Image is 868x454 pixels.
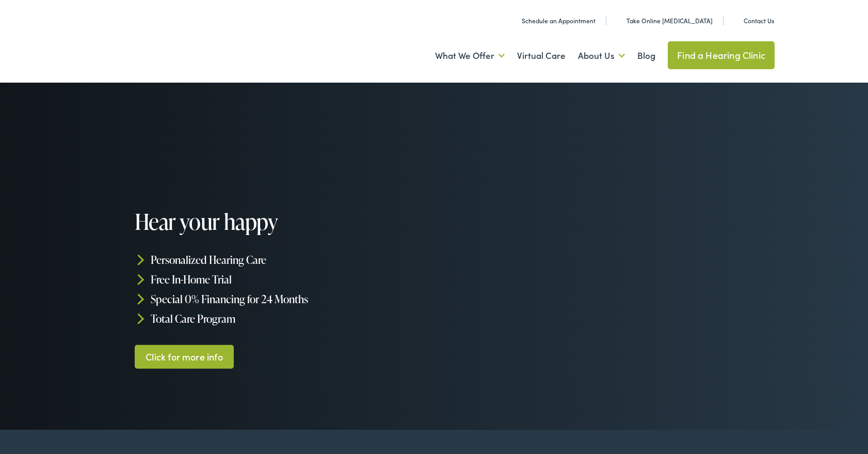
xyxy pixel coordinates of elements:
a: Blog [637,37,655,75]
li: Special 0% Financing for 24 Months [135,289,439,309]
img: utility icon [732,15,740,26]
a: Schedule an Appointment [510,16,596,25]
li: Personalized Hearing Care [135,250,439,270]
a: About Us [578,37,625,75]
a: Click for more info [135,345,234,369]
h1: Hear your happy [135,210,439,233]
li: Free In-Home Trial [135,270,439,289]
a: Find a Hearing Clinic [668,41,775,69]
img: utility icon [615,15,622,26]
a: Contact Us [732,16,774,25]
a: Virtual Care [517,37,566,75]
img: utility icon [510,15,518,26]
a: Take Online [MEDICAL_DATA] [615,16,713,25]
a: What We Offer [435,37,505,75]
li: Total Care Program [135,308,439,328]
